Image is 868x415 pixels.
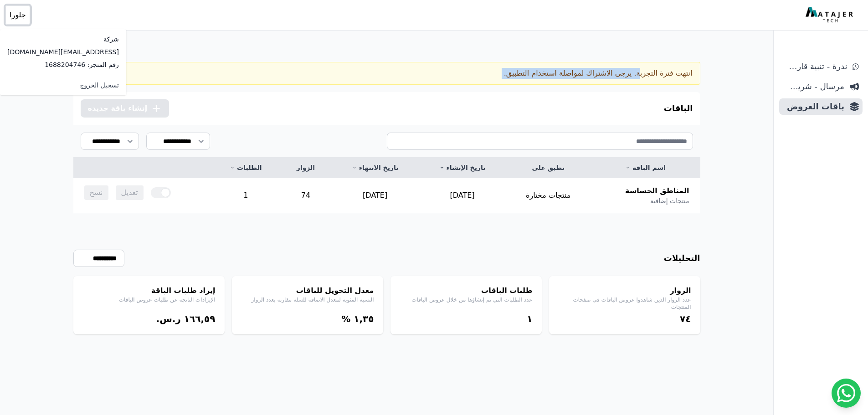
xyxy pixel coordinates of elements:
th: الزوار [280,158,331,178]
span: مرسال - شريط دعاية [783,80,844,93]
td: منتجات مختارة [506,178,591,213]
h4: معدل التحويل للباقات [241,285,374,296]
p: الإيرادات الناتجة عن طلبات عروض الباقات [82,296,216,303]
span: ر.س. [156,313,181,324]
div: ٧٤ [558,313,691,325]
p: النسبة المئوية لمعدل الاضافة للسلة مقارنة بعدد الزوار [241,296,374,303]
span: منتجات إضافية [650,196,689,205]
td: [DATE] [419,178,506,213]
div: انتهت فترة التجربة. يرجى الاشتراك لمواصلة استخدام التطبيق. [73,62,700,85]
th: تطبق على [506,158,591,178]
span: تعديل [116,185,144,200]
span: نسخ [84,185,108,200]
button: إنشاء باقة جديدة [81,99,169,118]
a: تاريخ الإنشاء [430,163,495,172]
bdi: ١٦٦,٥٩ [184,313,216,324]
p: رقم المتجر: 1688204746 [7,60,119,69]
td: [DATE] [331,178,419,213]
bdi: ١,۳٥ [354,313,374,324]
p: عدد الزوار الذين شاهدوا عروض الباقات في صفحات المنتجات [558,296,691,311]
img: MatajerTech Logo [806,7,855,23]
h4: الزوار [558,285,691,296]
a: تاريخ الانتهاء [342,163,408,172]
span: جلورا [10,10,26,20]
td: 1 [211,178,280,213]
a: اسم الباقة [601,163,689,172]
button: جلورا [5,5,30,25]
h3: التحليلات [664,252,700,265]
a: الطلبات [222,163,269,172]
span: ندرة - تنبية قارب علي النفاذ [783,60,847,73]
h3: الباقات [664,102,693,115]
p: شركة [7,35,119,44]
p: عدد الطلبات التي تم إنشاؤها من خلال عروض الباقات [400,296,533,303]
h4: إيراد طلبات الباقة [82,285,216,296]
p: [EMAIL_ADDRESS][DOMAIN_NAME] [7,47,119,56]
span: المناطق الحساسة [625,185,689,196]
td: 74 [280,178,331,213]
span: باقات العروض [783,100,844,113]
span: إنشاء باقة جديدة [88,103,148,114]
h4: طلبات الباقات [400,285,533,296]
span: % [341,313,350,324]
div: ١ [400,313,533,325]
